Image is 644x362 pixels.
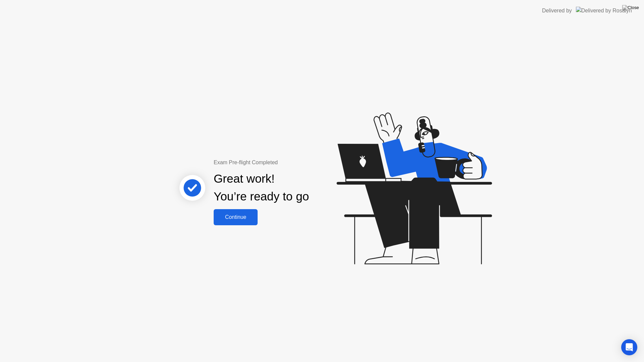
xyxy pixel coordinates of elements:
div: Continue [216,214,256,220]
button: Continue [214,209,258,225]
div: Exam Pre-flight Completed [214,159,352,167]
img: Delivered by Rosalyn [576,7,632,14]
div: Great work! You’re ready to go [214,170,309,205]
div: Delivered by [542,7,572,15]
img: Close [622,5,639,10]
div: Open Intercom Messenger [621,339,637,355]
